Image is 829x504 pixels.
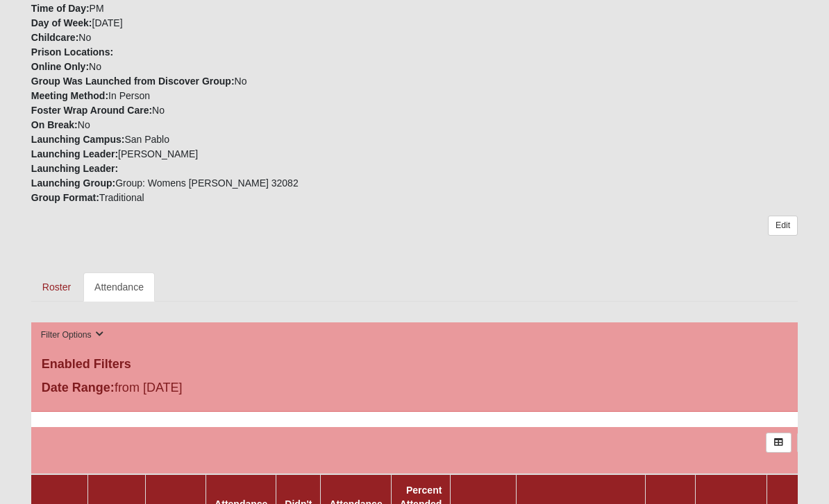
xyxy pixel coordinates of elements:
[31,272,82,302] a: Roster
[31,17,92,28] strong: Day of Week:
[797,433,823,453] a: Alt+N
[31,3,90,14] strong: Time of Day:
[83,272,155,302] a: Attendance
[31,177,115,189] strong: Launching Group:
[31,192,99,203] strong: Group Format:
[31,105,152,116] strong: Foster Wrap Around Care:
[31,90,108,101] strong: Meeting Method:
[31,163,118,174] strong: Launching Leader:
[31,134,125,145] strong: Launching Campus:
[37,328,108,342] button: Filter Options
[31,32,78,43] strong: Childcare:
[42,379,115,397] label: Date Range:
[42,357,787,372] h4: Enabled Filters
[31,61,89,72] strong: Online Only:
[31,119,78,130] strong: On Break:
[31,148,118,159] strong: Launching Leader:
[31,76,235,87] strong: Group Was Launched from Discover Group:
[768,216,798,236] a: Edit
[31,46,113,58] strong: Prison Locations:
[766,433,792,453] a: Export to Excel
[31,379,287,401] div: from [DATE]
